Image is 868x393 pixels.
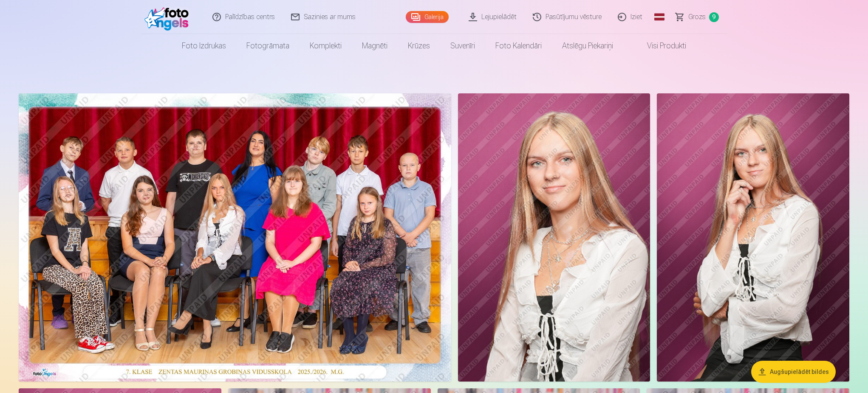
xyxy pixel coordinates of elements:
a: Visi produkti [623,34,696,58]
a: Foto kalendāri [485,34,552,58]
span: Grozs [688,12,706,22]
a: Foto izdrukas [172,34,236,58]
a: Krūzes [398,34,440,58]
a: Fotogrāmata [236,34,300,58]
a: Atslēgu piekariņi [552,34,623,58]
a: Suvenīri [440,34,485,58]
a: Magnēti [352,34,398,58]
button: Augšupielādēt bildes [751,361,836,383]
span: 9 [709,12,719,22]
img: /fa1 [144,3,193,31]
a: Galerija [406,11,449,23]
a: Komplekti [300,34,352,58]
